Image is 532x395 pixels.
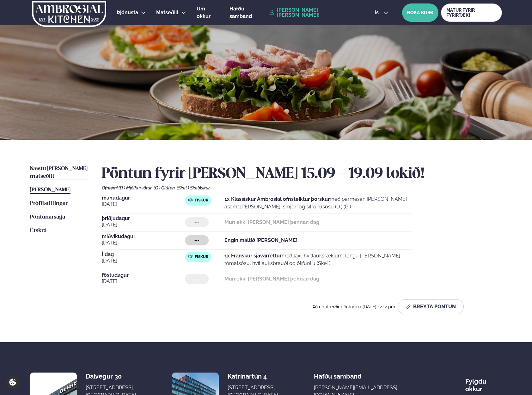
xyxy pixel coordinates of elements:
[441,3,502,22] a: MATUR FYRIR FYRIRTÆKI
[370,10,393,15] button: is
[30,166,88,179] span: Næstu [PERSON_NAME] matseðill
[102,234,185,239] span: miðvikudagur
[30,186,70,194] a: [PERSON_NAME]
[224,196,330,202] strong: 1x Klassískur Ambrosial ofnsteiktur þorskur
[269,8,360,18] a: [PERSON_NAME] [PERSON_NAME]!
[224,237,299,243] strong: Engin máltíð [PERSON_NAME].
[156,9,179,15] span: Matseðill
[30,213,65,221] a: Pöntunarsaga
[117,9,138,16] a: Þjónusta
[224,253,282,259] strong: 1x Franskur sjávarréttur
[228,373,278,380] div: Katrínartún 4
[102,216,185,221] span: þriðjudagur
[465,373,502,393] div: Fylgdu okkur
[402,3,438,22] button: BÓKA BORÐ
[314,367,362,380] span: Hafðu samband
[195,255,208,260] span: Fiskur
[119,185,154,190] span: (D ) Mjólkurvörur ,
[224,195,412,211] p: með parmesan [PERSON_NAME] ásamt [PERSON_NAME], smjöri og sítrónusósu (D ) (G )
[156,9,179,16] a: Matseðill
[154,185,177,190] span: (G ) Glúten ,
[188,197,193,202] img: fish.svg
[117,9,138,15] span: Þjónusta
[194,276,199,281] span: ---
[188,254,193,259] img: fish.svg
[102,195,185,201] span: mánudagur
[102,278,185,285] span: [DATE]
[224,252,412,267] p: með laxi, hvítlauksrækjum, löngu [PERSON_NAME] tómatsósu, hvítlauksbrauði og ólífuolíu (Skel )
[177,185,210,190] span: (Skel ) Skelfiskur
[31,1,107,27] img: logo
[30,165,89,180] a: Næstu [PERSON_NAME] matseðill
[229,5,266,20] a: Hafðu samband
[102,185,502,190] div: Ofnæmi:
[224,276,319,282] strong: Mun ekki [PERSON_NAME] þennan dag
[229,6,252,19] span: Hafðu samband
[30,187,70,193] span: [PERSON_NAME]
[375,10,381,15] span: is
[102,201,185,208] span: [DATE]
[30,214,65,220] span: Pöntunarsaga
[197,6,211,19] span: Um okkur
[194,220,199,225] span: ---
[194,238,199,243] span: ---
[102,252,185,257] span: Í dag
[195,198,208,203] span: Fiskur
[6,376,19,389] a: Cookie settings
[30,227,46,235] a: Útskrá
[30,228,46,233] span: Útskrá
[102,221,185,229] span: [DATE]
[102,239,185,247] span: [DATE]
[102,257,185,265] span: [DATE]
[398,299,464,314] button: Breyta Pöntun
[102,165,502,183] h2: Pöntun fyrir [PERSON_NAME] 15.09 - 19.09 lokið!
[224,219,319,225] strong: Mun ekki [PERSON_NAME] þennan dag
[313,304,395,309] span: Þú uppfærðir pöntunina [DATE] 12:12 pm
[86,373,136,380] div: Dalvegur 30
[30,201,68,206] span: Prófílstillingar
[102,273,185,278] span: föstudagur
[197,5,219,20] a: Um okkur
[30,200,68,207] a: Prófílstillingar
